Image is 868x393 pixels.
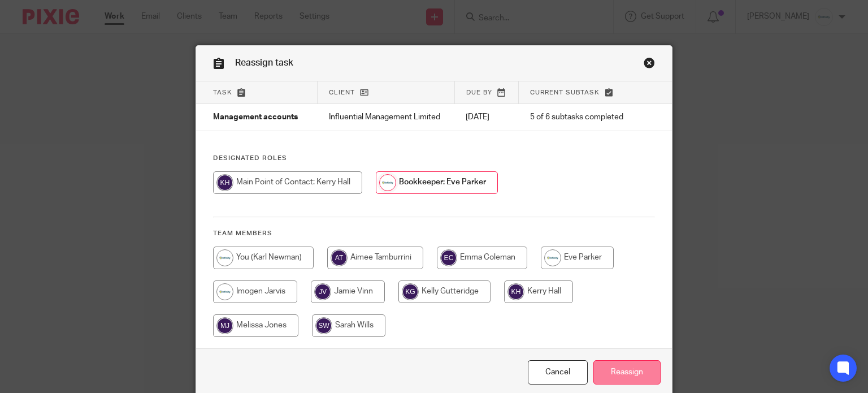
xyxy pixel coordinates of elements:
[466,89,492,96] span: Due by
[329,89,355,96] span: Client
[644,57,655,72] a: Close this dialog window
[329,111,444,123] p: Influential Management Limited
[213,114,298,122] span: Management accounts
[519,104,637,131] td: 5 of 6 subtasks completed
[213,89,232,96] span: Task
[235,58,293,67] span: Reassign task
[528,360,588,385] a: Close this dialog window
[530,89,600,96] span: Current subtask
[593,360,661,385] input: Reassign
[213,229,656,238] h4: Team members
[466,111,507,123] p: [DATE]
[213,154,656,163] h4: Designated Roles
